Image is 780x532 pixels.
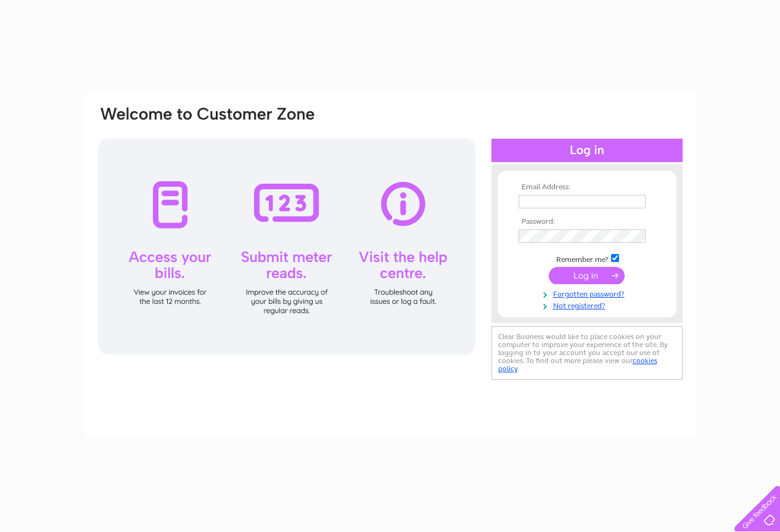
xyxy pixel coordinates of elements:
[498,356,657,373] a: cookies policy
[519,299,659,311] a: Not registered?
[515,183,659,192] th: Email Address:
[515,218,659,226] th: Password:
[491,326,683,380] div: Clear Business would like to place cookies on your computer to improve your experience of the sit...
[549,267,625,284] input: Submit
[515,252,659,264] td: Remember me?
[519,287,659,299] a: Forgotten password?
